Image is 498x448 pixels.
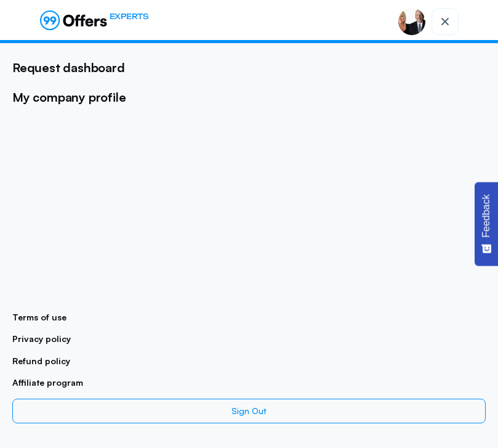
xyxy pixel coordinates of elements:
a: Affiliate program [12,377,83,388]
a: Privacy policy [12,333,71,344]
a: Terms of use [12,312,66,322]
a: Refund policy [12,356,70,366]
span: EXPERTS [110,10,149,22]
button: Feedback - Show survey [475,182,498,266]
a: My company profile [12,89,126,105]
a: Request dashboard [12,60,125,75]
button: Sign Out [12,399,486,423]
a: EXPERTS [40,10,149,30]
span: Feedback [481,194,492,237]
img: Rick McBride [398,8,425,35]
